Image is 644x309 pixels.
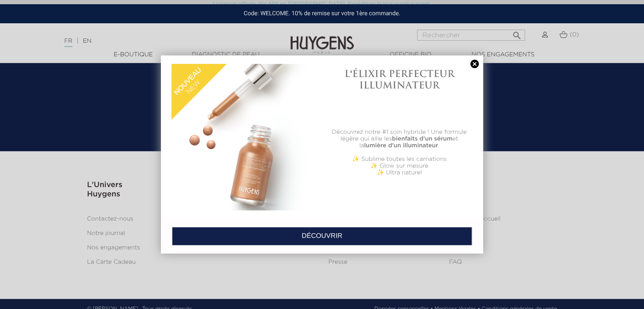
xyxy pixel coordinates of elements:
[14,22,20,29] img: website_grey.svg
[34,49,41,56] img: tab_domain_overview_orange.svg
[364,143,438,149] b: lumière d'un illuminateur
[326,68,473,91] h1: L'ÉLIXIR PERFECTEUR ILLUMINATEUR
[96,49,103,56] img: tab_keywords_by_traffic_grey.svg
[392,136,453,142] b: bienfaits d'un sérum
[172,227,472,246] a: DÉCOUVRIR
[326,129,473,149] p: Découvrez notre #1 soin hybride ! Une formule légère qui allie les et la .
[326,163,473,169] p: ✨ Glow sur mesure
[44,50,65,55] div: Domaine
[22,22,96,29] div: Domaine: [DOMAIN_NAME]
[326,169,473,176] p: ✨ Ultra naturel
[105,50,130,55] div: Mots-clés
[24,14,41,20] div: v 4.0.25
[326,156,473,163] p: ✨ Sublime toutes les carnations
[14,14,20,20] img: logo_orange.svg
